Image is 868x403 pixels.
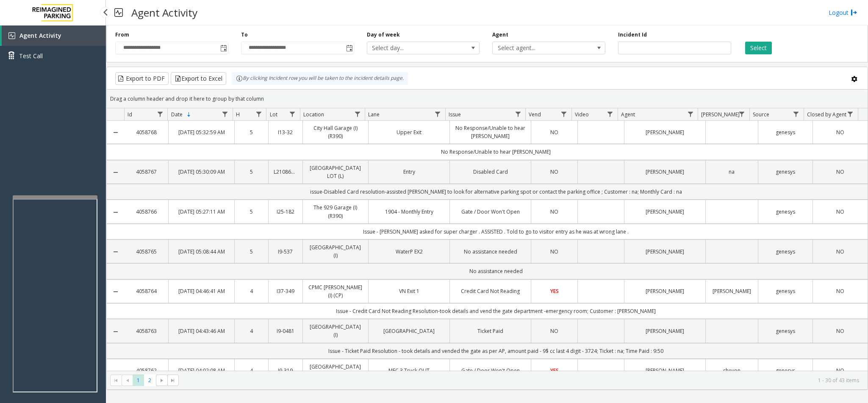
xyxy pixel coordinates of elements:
[274,366,297,375] a: I9-319
[129,327,163,335] a: 4058763
[512,108,524,120] a: Issue Filter Menu
[630,208,700,216] a: [PERSON_NAME]
[550,287,559,295] span: YES
[550,129,558,136] span: NO
[575,111,589,118] span: Video
[845,108,856,120] a: Closed by Agent Filter Menu
[455,366,526,375] a: Gate / Door Won't Open
[241,31,248,39] label: To
[536,168,572,176] a: NO
[836,168,844,175] span: NO
[374,168,444,176] a: Entry
[630,366,700,375] a: [PERSON_NAME]
[129,168,163,176] a: 4058767
[550,168,558,175] span: NO
[630,128,700,136] a: [PERSON_NAME]
[455,208,526,216] a: Gate / Door Won't Open
[818,128,862,136] a: NO
[253,108,264,120] a: H Filter Menu
[701,111,740,118] span: [PERSON_NAME]
[455,168,526,176] a: Disabled Card
[818,248,862,256] a: NO
[374,287,444,295] a: VN Exit 1
[240,366,263,375] a: 4
[455,327,526,335] a: Ticket Paid
[621,111,635,118] span: Agent
[630,287,700,295] a: [PERSON_NAME]
[115,72,169,85] button: Export to PDF
[171,72,226,85] button: Export to Excel
[184,377,859,384] kendo-pager-info: 1 - 30 of 43 items
[536,208,572,216] a: NO
[630,327,700,335] a: [PERSON_NAME]
[129,287,163,295] a: 4058764
[107,108,868,371] div: Data table
[240,168,263,176] a: 5
[711,168,752,176] a: na
[711,287,752,295] a: [PERSON_NAME]
[270,111,277,118] span: Lot
[736,108,748,120] a: Parker Filter Menu
[352,108,363,120] a: Location Filter Menu
[818,327,862,335] a: NO
[807,111,846,118] span: Closed by Agent
[236,75,243,82] img: infoIcon.svg
[492,31,508,39] label: Agent
[536,287,572,295] a: YES
[240,287,263,295] a: 4
[107,91,868,106] div: Drag a column header and drop it here to group by that column
[763,287,808,295] a: genesys
[144,375,155,386] span: Page 2
[240,208,263,216] a: 5
[745,42,772,54] button: Select
[851,8,857,17] img: logout
[308,363,363,379] a: [GEOGRAPHIC_DATA] (I) (R390)
[308,323,363,339] a: [GEOGRAPHIC_DATA] (I)
[374,366,444,375] a: MEC 3 Truck OUT
[536,128,572,136] a: NO
[367,31,400,39] label: Day of week
[2,25,106,46] a: Agent Activity
[171,111,183,118] span: Date
[167,375,179,386] span: Go to the last page
[763,128,808,136] a: genesys
[536,248,572,256] a: NO
[536,366,572,375] a: YES
[529,111,541,118] span: Vend
[186,111,192,118] span: Sortable
[455,124,526,140] a: No Response/Unable to hear [PERSON_NAME]
[169,377,176,384] span: Go to the last page
[308,283,363,299] a: CPMC [PERSON_NAME] (I) (CP)
[124,224,868,240] td: Issue - [PERSON_NAME] asked for super charger . ASSISTED . Told to go to visitor entry as he was ...
[107,209,124,216] a: Collapse Details
[274,248,297,256] a: I9-537
[219,42,228,54] span: Toggle popup
[240,327,263,335] a: 4
[455,287,526,295] a: Credit Card Not Reading
[818,208,862,216] a: NO
[303,111,324,118] span: Location
[753,111,769,118] span: Source
[763,208,808,216] a: genesys
[19,31,61,39] span: Agent Activity
[308,243,363,259] a: [GEOGRAPHIC_DATA] (I)
[818,366,862,375] a: NO
[236,111,240,118] span: H
[836,129,844,136] span: NO
[274,208,297,216] a: I25-182
[836,287,844,295] span: NO
[763,327,808,335] a: genesys
[630,168,700,176] a: [PERSON_NAME]
[550,327,558,335] span: NO
[129,208,163,216] a: 4058766
[536,327,572,335] a: NO
[374,248,444,256] a: WaterP EX2
[374,208,444,216] a: 1904 - Monthly Entry
[158,377,165,384] span: Go to the next page
[8,32,15,39] img: 'icon'
[558,108,570,120] a: Vend Filter Menu
[790,108,802,120] a: Source Filter Menu
[763,168,808,176] a: genesys
[156,375,167,386] span: Go to the next page
[129,128,163,136] a: 4058768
